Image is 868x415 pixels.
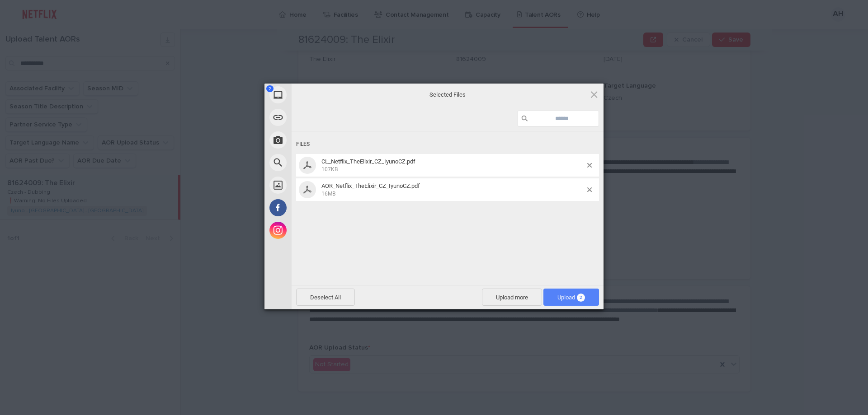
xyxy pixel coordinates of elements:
[319,158,587,173] span: CL_Netflix_TheElixir_CZ_IyunoCZ.pdf
[482,289,542,306] span: Upload more
[266,85,274,92] span: 2
[321,166,338,173] span: 107KB
[321,191,335,197] span: 16MB
[319,182,587,197] span: AOR_Netflix_TheElixir_CZ_IyunoCZ.pdf
[296,136,599,153] div: Files
[264,129,373,151] div: Take Photo
[296,289,355,306] span: Deselect All
[264,84,373,106] div: My Device
[264,196,373,219] div: Facebook
[264,174,373,196] div: Unsplash
[264,151,373,174] div: Web Search
[589,89,599,99] span: Click here or hit ESC to close picker
[264,106,373,129] div: Link (URL)
[264,219,373,242] div: Instagram
[321,158,415,165] span: CL_Netflix_TheElixir_CZ_IyunoCZ.pdf
[577,294,585,302] span: 2
[557,294,585,301] span: Upload
[321,182,420,189] span: AOR_Netflix_TheElixir_CZ_IyunoCZ.pdf
[543,289,599,306] span: Upload
[357,90,538,98] span: Selected Files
